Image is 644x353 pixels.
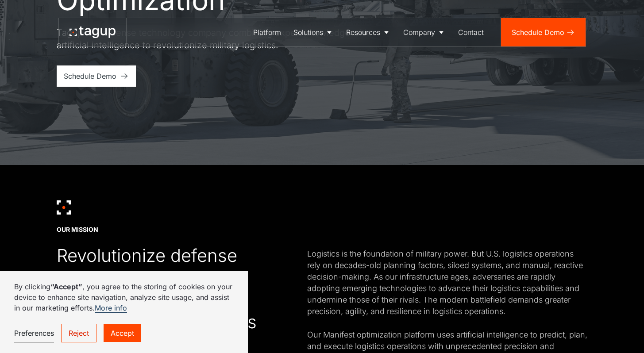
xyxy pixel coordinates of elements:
div: Schedule Demo [512,27,564,38]
a: Platform [247,18,287,46]
strong: “Accept” [50,282,82,291]
div: Solutions [293,27,323,38]
a: Reject [61,324,96,342]
a: Schedule Demo [57,65,136,87]
div: Platform [253,27,281,38]
div: Resources [346,27,380,38]
div: Schedule Demo [64,71,116,81]
a: Contact [452,18,490,46]
a: Solutions [287,18,340,46]
p: By clicking , you agree to the storing of cookies on your device to enhance site navigation, anal... [14,281,234,313]
a: Resources [340,18,397,46]
div: Company [403,27,435,38]
a: Schedule Demo [501,18,586,46]
a: Preferences [14,324,54,342]
div: OUR MISSION [57,225,98,234]
a: Accept [104,324,141,342]
a: More info [95,303,127,313]
a: Company [397,18,452,46]
div: Contact [458,27,484,38]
